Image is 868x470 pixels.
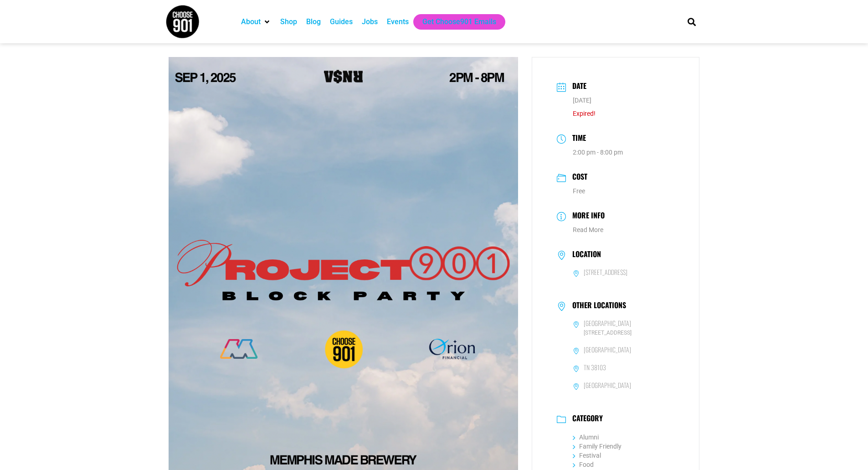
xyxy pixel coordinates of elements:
[236,14,276,30] div: About
[573,226,603,233] a: Read More
[573,461,594,468] a: Food
[573,329,675,337] span: [STREET_ADDRESS]
[568,210,605,223] h3: More Info
[684,14,699,29] div: Search
[236,14,672,30] nav: Main nav
[241,16,261,27] a: About
[584,381,631,389] h6: [GEOGRAPHIC_DATA]
[573,110,596,117] span: Expired!
[387,16,409,27] a: Events
[568,301,626,312] h3: Other Locations
[584,363,606,372] h6: TN 38103
[573,434,599,441] a: Alumni
[584,268,627,276] h6: [STREET_ADDRESS]
[422,16,496,27] a: Get Choose901 Emails
[306,16,321,27] a: Blog
[584,319,631,327] h6: [GEOGRAPHIC_DATA]
[584,346,631,354] h6: [GEOGRAPHIC_DATA]
[362,16,378,27] a: Jobs
[568,171,587,184] h3: Cost
[573,443,621,450] a: Family Friendly
[568,132,586,145] h3: Time
[568,250,601,261] h3: Location
[573,97,591,104] span: [DATE]
[568,414,603,425] h3: Category
[280,16,297,27] a: Shop
[330,16,353,27] a: Guides
[568,80,586,93] h3: Date
[573,452,601,459] a: Festival
[557,186,675,196] dd: Free
[573,149,623,156] abbr: 2:00 pm - 8:00 pm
